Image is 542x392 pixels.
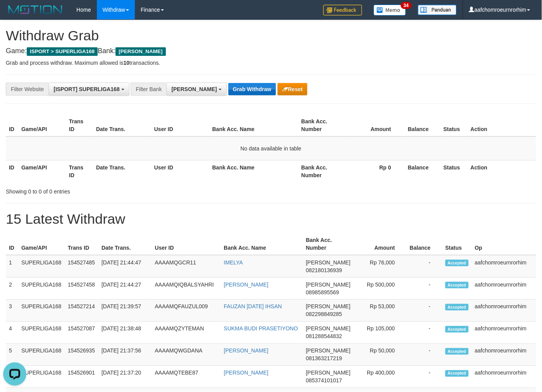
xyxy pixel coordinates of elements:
td: 154527214 [65,300,98,322]
td: [DATE] 21:37:56 [98,344,152,366]
td: aafchomroeurnrorhim [472,255,536,278]
th: Game/API [18,233,65,255]
span: Accepted [445,282,469,288]
td: AAAAMQGCR11 [152,255,221,278]
th: Bank Acc. Name [209,160,299,182]
th: Amount [346,114,403,136]
span: Accepted [445,304,469,311]
span: [PERSON_NAME] [306,348,350,354]
img: Button%20Memo.svg [374,5,406,16]
span: [PERSON_NAME] [306,370,350,376]
td: SUPERLIGA168 [18,278,65,300]
a: FAUZAN [DATE] IHSAN [224,304,282,310]
img: panduan.png [418,5,457,15]
th: Op [472,233,536,255]
th: Bank Acc. Number [298,160,346,182]
h1: Withdraw Grab [6,28,536,43]
span: Copy 085374101017 to clipboard [306,378,342,384]
td: SUPERLIGA168 [18,255,65,278]
span: [PERSON_NAME] [306,281,350,288]
th: Status [440,160,468,182]
td: [DATE] 21:38:48 [98,322,152,344]
th: Bank Acc. Number [298,114,346,136]
td: Rp 500,000 [354,278,407,300]
th: User ID [151,160,209,182]
a: [PERSON_NAME] [224,281,268,288]
th: Date Trans. [93,160,151,182]
td: - [407,278,442,300]
td: SUPERLIGA168 [18,322,65,344]
span: [PERSON_NAME] [116,47,166,56]
th: Rp 0 [346,160,403,182]
span: Accepted [445,326,469,333]
th: Game/API [18,160,66,182]
th: ID [6,233,18,255]
td: - [407,255,442,278]
span: [ISPORT] SUPERLIGA168 [54,86,119,92]
th: Trans ID [65,233,98,255]
span: [PERSON_NAME] [306,304,350,310]
button: [ISPORT] SUPERLIGA168 [48,83,129,96]
td: - [407,344,442,366]
a: [PERSON_NAME] [224,348,268,354]
td: SUPERLIGA168 [18,300,65,322]
span: Copy 082298849285 to clipboard [306,311,342,318]
td: [DATE] 21:39:57 [98,300,152,322]
span: Accepted [445,260,469,266]
td: AAAAMQTEBE87 [152,366,221,388]
th: Balance [403,114,440,136]
td: 3 [6,300,18,322]
td: - [407,300,442,322]
th: Game/API [18,114,66,136]
td: AAAAMQZYTEMAN [152,322,221,344]
td: Rp 400,000 [354,366,407,388]
strong: 10 [123,60,129,66]
td: [DATE] 21:44:27 [98,278,152,300]
div: Filter Website [6,83,48,96]
td: [DATE] 21:37:20 [98,366,152,388]
th: ID [6,114,18,136]
td: 154527458 [65,278,98,300]
img: MOTION_logo.png [6,4,65,16]
span: Copy 081363217219 to clipboard [306,356,342,362]
td: No data available in table [6,136,536,161]
td: 154526935 [65,344,98,366]
td: aafchomroeurnrorhim [472,322,536,344]
a: SUKMA BUDI PRASETIYONO [224,326,298,332]
td: AAAAMQWGDANA [152,344,221,366]
td: [DATE] 21:44:47 [98,255,152,278]
span: Copy 08985895569 to clipboard [306,289,339,295]
th: User ID [151,114,209,136]
th: Trans ID [66,114,93,136]
td: - [407,322,442,344]
button: Reset [278,83,307,95]
td: aafchomroeurnrorhim [472,278,536,300]
td: AAAAMQFAUZUL009 [152,300,221,322]
th: Amount [354,233,407,255]
td: 154526901 [65,366,98,388]
button: Open LiveChat chat widget [3,3,26,26]
span: Accepted [445,348,469,355]
th: Date Trans. [93,114,151,136]
td: aafchomroeurnrorhim [472,344,536,366]
th: Action [468,160,536,182]
p: Grab and process withdraw. Maximum allowed is transactions. [6,59,536,67]
span: ISPORT > SUPERLIGA168 [27,47,98,56]
td: Rp 105,000 [354,322,407,344]
td: 2 [6,278,18,300]
td: SUPERLIGA168 [18,344,65,366]
th: Bank Acc. Name [209,114,299,136]
td: SUPERLIGA168 [18,366,65,388]
button: [PERSON_NAME] [166,83,226,96]
th: Bank Acc. Name [221,233,303,255]
td: Rp 53,000 [354,300,407,322]
span: [PERSON_NAME] [306,326,350,332]
h1: 15 Latest Withdraw [6,211,536,227]
span: Copy 081288544832 to clipboard [306,333,342,340]
td: aafchomroeurnrorhim [472,366,536,388]
td: Rp 50,000 [354,344,407,366]
th: Trans ID [66,160,93,182]
td: 4 [6,322,18,344]
td: Rp 76,000 [354,255,407,278]
div: Filter Bank [131,83,166,96]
